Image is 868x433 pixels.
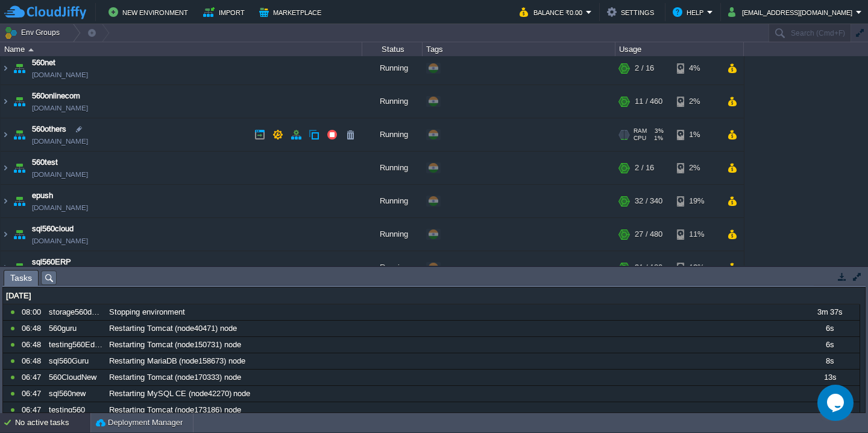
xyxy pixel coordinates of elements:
span: Restarting Tomcat (node40471) node [109,323,237,334]
div: 560guru [46,321,105,336]
div: Running [362,52,423,85]
div: 06:47 [22,386,45,402]
img: AMDAwAAAACH5BAEAAAAALAAAAAABAAEAAAICRAEAOw== [1,118,10,151]
img: CloudJiffy [4,5,86,20]
div: 11% [677,218,716,251]
div: Running [362,218,423,251]
div: Name [1,42,362,56]
button: New Environment [108,5,192,19]
span: 560net [32,57,55,69]
a: sql560ERP [32,256,71,268]
div: 31 / 180 [635,251,662,284]
div: 27 / 480 [635,218,662,251]
div: sql560Guru [46,353,105,369]
span: Restarting Tomcat (node173186) node [109,405,241,415]
img: AMDAwAAAACH5BAEAAAAALAAAAAABAAEAAAICRAEAOw== [11,52,28,85]
div: 4% [677,52,716,85]
div: 08:00 [22,304,45,320]
img: AMDAwAAAACH5BAEAAAAALAAAAAABAAEAAAICRAEAOw== [1,52,10,85]
div: 32 / 340 [635,185,662,217]
button: Balance ₹0.00 [520,5,586,19]
a: [DOMAIN_NAME] [32,102,88,114]
div: 06:47 [22,402,45,418]
a: 560onlinecom [32,90,80,102]
span: RAM [634,127,647,135]
img: AMDAwAAAACH5BAEAAAAALAAAAAABAAEAAAICRAEAOw== [1,185,10,217]
img: AMDAwAAAACH5BAEAAAAALAAAAAABAAEAAAICRAEAOw== [11,85,28,118]
div: Running [362,85,423,118]
span: Restarting MariaDB (node158673) node [109,356,245,367]
div: 2 / 16 [635,152,654,184]
span: 3% [652,127,664,135]
div: [DATE] [3,288,860,304]
div: 06:48 [22,353,45,369]
span: Restarting MySQL CE (node42270) node [109,388,250,399]
a: [DOMAIN_NAME] [32,69,88,81]
div: Status [363,42,422,56]
div: sql560new [46,386,105,402]
div: 06:48 [22,321,45,336]
div: 06:48 [22,337,45,353]
img: AMDAwAAAACH5BAEAAAAALAAAAAABAAEAAAICRAEAOw== [11,185,28,217]
span: Tasks [10,271,32,286]
div: Running [362,251,423,284]
span: [DOMAIN_NAME] [32,235,88,247]
div: storage560degree [46,304,105,320]
iframe: chat widget [817,385,856,421]
button: Deployment Manager [96,417,183,429]
img: AMDAwAAAACH5BAEAAAAALAAAAAABAAEAAAICRAEAOw== [11,218,28,251]
a: 560others [32,123,66,135]
img: AMDAwAAAACH5BAEAAAAALAAAAAABAAEAAAICRAEAOw== [1,152,10,184]
div: Running [362,185,423,217]
button: Settings [607,5,658,19]
a: 560test [32,156,58,168]
img: AMDAwAAAACH5BAEAAAAALAAAAAABAAEAAAICRAEAOw== [1,85,10,118]
div: 12s [800,386,859,402]
img: AMDAwAAAACH5BAEAAAAALAAAAAABAAEAAAICRAEAOw== [11,251,28,284]
div: Usage [616,42,743,56]
a: sql560cloud [32,223,74,235]
button: [EMAIL_ADDRESS][DOMAIN_NAME] [728,5,856,19]
a: epush [32,190,53,202]
div: 3m 37s [800,304,859,320]
img: AMDAwAAAACH5BAEAAAAALAAAAAABAAEAAAICRAEAOw== [11,118,28,151]
div: 1% [677,118,716,151]
div: 2% [677,85,716,118]
img: AMDAwAAAACH5BAEAAAAALAAAAAABAAEAAAICRAEAOw== [1,218,10,251]
div: Running [362,118,423,151]
div: 6s [800,337,859,353]
div: 2% [677,152,716,184]
span: Restarting Tomcat (node170333) node [109,372,241,383]
div: 6s [800,321,859,336]
a: [DOMAIN_NAME] [32,202,88,214]
div: Running [362,152,423,184]
div: 13% [677,251,716,284]
div: 560CloudNew [46,370,105,385]
button: Help [673,5,707,19]
a: [DOMAIN_NAME] [32,135,88,147]
span: 1% [651,135,663,142]
div: testing560EduBee [46,337,105,353]
img: AMDAwAAAACH5BAEAAAAALAAAAAABAAEAAAICRAEAOw== [11,152,28,184]
div: 11 / 460 [635,85,662,118]
div: 6s [800,402,859,418]
button: Import [203,5,248,19]
button: Env Groups [4,24,64,41]
span: Restarting Tomcat (node150731) node [109,339,241,350]
div: 19% [677,185,716,217]
div: No active tasks [15,413,90,432]
div: Tags [423,42,615,56]
a: [DOMAIN_NAME] [32,168,88,181]
img: AMDAwAAAACH5BAEAAAAALAAAAAABAAEAAAICRAEAOw== [1,251,10,284]
img: AMDAwAAAACH5BAEAAAAALAAAAAABAAEAAAICRAEAOw== [28,48,34,51]
div: 13s [800,370,859,385]
span: CPU [634,135,646,142]
span: Stopping environment [109,307,185,318]
div: 2 / 16 [635,52,654,85]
